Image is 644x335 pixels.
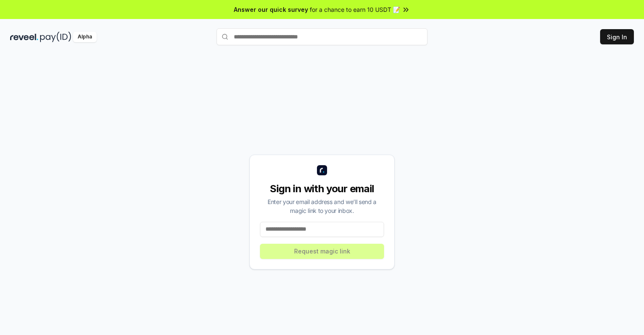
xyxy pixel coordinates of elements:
[260,182,384,196] div: Sign in with your email
[73,32,97,42] div: Alpha
[310,5,400,14] span: for a chance to earn 10 USDT 📝
[317,165,327,175] img: logo_small
[40,32,71,42] img: pay_id
[600,29,634,44] button: Sign In
[10,32,38,42] img: reveel_dark
[234,5,308,14] span: Answer our quick survey
[260,197,384,215] div: Enter your email address and we’ll send a magic link to your inbox.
